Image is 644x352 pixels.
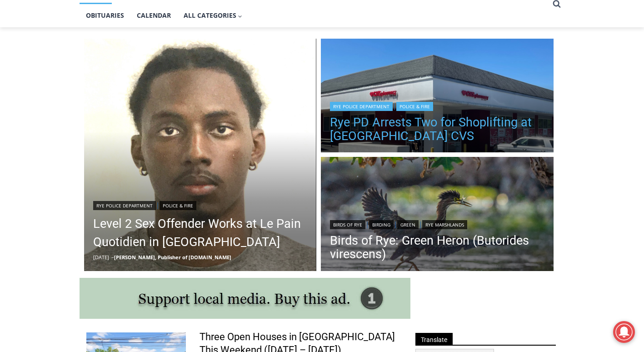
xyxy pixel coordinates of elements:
div: "the precise, almost orchestrated movements of cutting and assembling sushi and [PERSON_NAME] mak... [94,57,134,109]
a: Green [397,220,419,229]
span: – [111,254,114,261]
img: support local media, buy this ad [80,278,410,319]
span: Intern @ [DOMAIN_NAME] [238,91,421,111]
time: [DATE] [93,254,109,261]
div: | | | [330,218,544,229]
a: Level 2 Sex Offender Works at Le Pain Quotidien in [GEOGRAPHIC_DATA] [93,215,308,251]
a: Obituaries [80,4,130,27]
h4: Book [PERSON_NAME]'s Good Humor for Your Event [277,10,316,35]
div: | [330,100,544,111]
a: Police & Fire [396,102,433,111]
div: | [93,199,308,210]
a: Calendar [130,4,177,27]
a: Birds of Rye [330,220,365,229]
a: Open Tues. - Sun. [PHONE_NUMBER] [0,91,91,113]
a: Rye Marshlands [422,220,467,229]
div: "[PERSON_NAME] and I covered the [DATE] Parade, which was a really eye opening experience as I ha... [230,0,429,88]
a: Police & Fire [160,201,196,210]
div: Book [PERSON_NAME]'s Good Humor for Your Drive by Birthday [60,12,225,29]
a: Rye Police Department [330,102,393,111]
a: Rye PD Arrests Two for Shoplifting at [GEOGRAPHIC_DATA] CVS [330,116,544,143]
a: Read More Rye PD Arrests Two for Shoplifting at Boston Post Road CVS [321,39,554,155]
img: CVS edited MC Purchase St Downtown Rye #0002 2021-05-17 CVS Pharmacy Angle 2 IMG_0641 [321,39,554,155]
a: Birds of Rye: Green Heron (Butorides virescens) [330,234,544,261]
button: Child menu of All Categories [177,4,249,27]
a: Rye Police Department [93,201,156,210]
span: Open Tues. - Sun. [PHONE_NUMBER] [3,94,89,128]
img: s_800_d653096d-cda9-4b24-94f4-9ae0c7afa054.jpeg [220,0,275,41]
span: Translate [415,333,453,345]
img: (PHOTO: Green Heron (Butorides virescens) at the Marshlands Conservancy in Rye, New York. Credit:... [321,157,554,273]
img: (PHOTO: Rye PD advised the community on Thursday, November 14, 2024 of a Level 2 Sex Offender, 29... [84,39,317,272]
a: Book [PERSON_NAME]'s Good Humor for Your Event [270,3,328,41]
a: [PERSON_NAME], Publisher of [DOMAIN_NAME] [114,254,231,261]
a: Read More Birds of Rye: Green Heron (Butorides virescens) [321,157,554,273]
a: Birding [369,220,394,229]
a: Read More Level 2 Sex Offender Works at Le Pain Quotidien in Rye [84,39,317,272]
a: Intern @ [DOMAIN_NAME] [219,88,440,113]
